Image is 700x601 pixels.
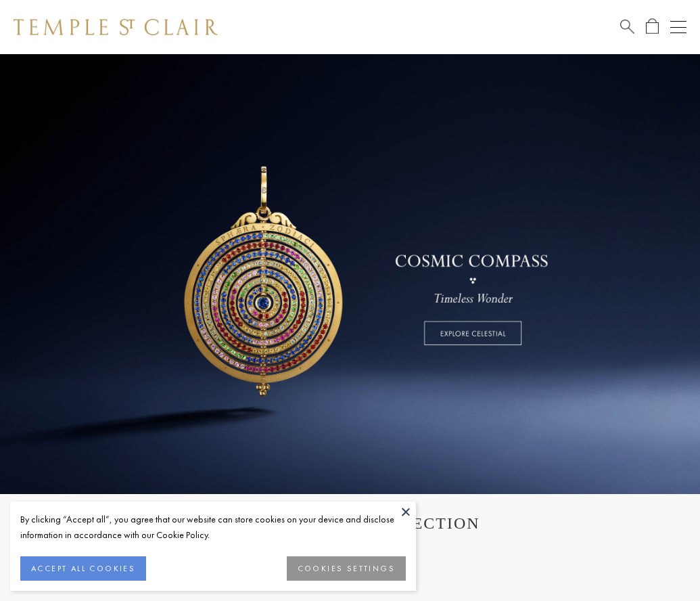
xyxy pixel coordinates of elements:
img: Temple St. Clair [14,19,218,35]
button: ACCEPT ALL COOKIES [20,556,146,581]
button: COOKIES SETTINGS [287,556,406,581]
a: Open Shopping Bag [646,18,659,35]
div: By clicking “Accept all”, you agree that our website can store cookies on your device and disclos... [20,512,406,543]
button: Open navigation [670,19,686,35]
a: Search [620,18,634,35]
